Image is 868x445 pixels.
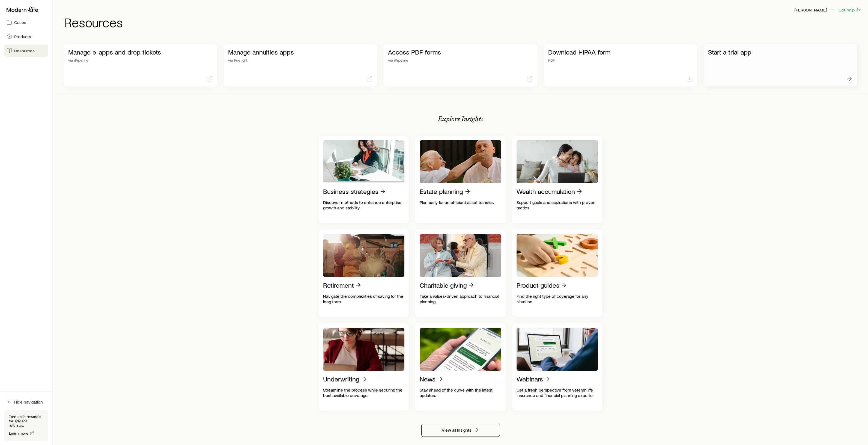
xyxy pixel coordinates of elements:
p: Access PDF forms [388,48,533,56]
p: via iPipeline [68,58,213,62]
p: Wealth accumulation [517,188,575,195]
a: WebinarsGet a fresh perspective from veteran life insurance and financial planning experts. [512,323,602,411]
p: Underwriting [323,375,359,383]
p: Manage e-apps and drop tickets [68,48,213,56]
img: Retirement [323,234,405,277]
button: [PERSON_NAME] [794,7,834,13]
p: via Firelight [228,58,373,62]
a: Wealth accumulationSupport goals and aspirations with proven tactics. [512,136,602,223]
img: Estate planning [420,140,501,183]
span: Resources [14,48,35,53]
span: Hide navigation [14,399,43,405]
p: Find the right type of coverage for any situation. [517,293,598,304]
p: Product guides [517,281,559,289]
button: Hide navigation [4,396,48,408]
p: Stay ahead of the curve with the latest updates. [420,387,501,398]
p: Support goals and aspirations with proven tactics. [517,200,598,211]
a: UnderwritingStreamline the process while securing the best available coverage. [319,323,409,411]
img: News [420,328,501,371]
p: Charitable giving [420,281,467,289]
p: [PERSON_NAME] [794,7,834,13]
a: NewsStay ahead of the curve with the latest updates. [415,323,506,411]
img: Underwriting [323,328,405,371]
a: RetirementNavigate the complexities of saving for the long term. [319,230,409,317]
p: Plan early for an efficient asset transfer. [420,200,501,205]
a: Business strategiesDiscover methods to enhance enterprise growth and stability. [319,136,409,223]
p: Manage annuities apps [228,48,373,56]
p: Business strategies [323,188,378,195]
a: Charitable givingTake a values-driven approach to financial planning. [415,230,506,317]
a: Product guidesFind the right type of coverage for any situation. [512,230,602,317]
img: Wealth accumulation [517,140,598,183]
p: Earn cash rewards for advisor referrals. [9,414,44,428]
p: Navigate the complexities of saving for the long term. [323,293,405,304]
a: Download HIPAA formPDF [544,44,697,86]
p: Discover methods to enhance enterprise growth and stability. [323,200,405,211]
p: Explore Insights [438,115,483,123]
h1: Resources [64,16,861,29]
span: Products [14,34,31,39]
a: Resources [4,45,48,57]
div: Earn cash rewards for advisor referrals.Learn more [4,410,48,441]
img: Charitable giving [420,234,501,277]
p: Get a fresh perspective from veteran life insurance and financial planning experts. [517,387,598,398]
p: Estate planning [420,188,463,195]
img: Business strategies [323,140,405,183]
p: PDF [548,58,693,62]
p: Retirement [323,281,354,289]
a: Cases [4,16,48,28]
p: Download HIPAA form [548,48,693,56]
img: Webinars [517,328,598,371]
span: Learn more [9,431,29,435]
span: Cases [14,20,26,25]
p: via iPipeline [388,58,533,62]
a: Estate planningPlan early for an efficient asset transfer. [415,136,506,223]
img: Product guides [517,234,598,277]
button: Get help [838,7,861,13]
a: View all Insights [421,424,500,437]
p: Take a values-driven approach to financial planning. [420,293,501,304]
p: Webinars [517,375,543,383]
a: Products [4,31,48,43]
p: Start a trial app [708,48,853,56]
p: News [420,375,436,383]
p: Streamline the process while securing the best available coverage. [323,387,405,398]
